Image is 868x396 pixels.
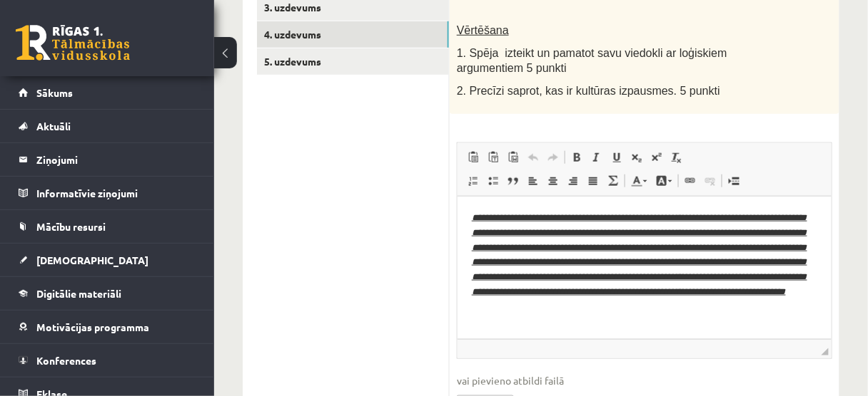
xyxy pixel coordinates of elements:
[483,172,503,190] a: Ievietot/noņemt sarakstu ar aizzīmēm
[603,172,623,190] a: Math
[667,148,687,167] a: Noņemt stilus
[19,177,196,209] a: Informatīvie ziņojumi
[483,148,503,167] a: Ievietot kā vienkāršu tekstu (vadīšanas taustiņš+pārslēgšanas taustiņš+V)
[36,220,106,233] span: Mācību resursi
[587,148,607,167] a: Slīpraksts (vadīšanas taustiņš+I)
[503,148,523,167] a: Ievietot no Worda
[543,172,563,190] a: Centrēti
[458,197,832,339] iframe: Bagātinātā teksta redaktors, wiswyg-editor-user-answer-47433835725860
[257,48,449,75] a: 5. uzdevums
[19,244,196,276] a: [DEMOGRAPHIC_DATA]
[627,148,647,167] a: Apakšraksts
[457,24,509,36] span: Vērtēšana
[19,143,196,176] a: Ziņojumi
[19,76,196,109] a: Sākums
[583,172,603,190] a: Izlīdzināt malas
[36,120,71,132] span: Aktuāli
[563,172,583,190] a: Izlīdzināt pa labi
[36,177,196,209] legend: Informatīvie ziņojumi
[19,311,196,343] a: Motivācijas programma
[567,148,587,167] a: Treknraksts (vadīšanas taustiņš+B)
[16,25,130,61] a: Rīgas 1. Tālmācības vidusskola
[607,148,627,167] a: Pasvītrojums (vadīšanas taustiņš+U)
[19,277,196,310] a: Digitālie materiāli
[647,148,667,167] a: Augšraksts
[457,47,727,74] span: 1. Spēja izteikt un pamatot savu viedokli ar loģiskiem argumentiem 5 punkti
[19,110,196,142] a: Aktuāli
[36,143,196,176] legend: Ziņojumi
[19,210,196,243] a: Mācību resursi
[700,172,720,190] a: Atsaistīt
[19,344,196,377] a: Konferences
[457,85,720,97] span: 2. Precīzi saprot, kas ir kultūras izpausmes. 5 punkti
[680,172,700,190] a: Saite (vadīšanas taustiņš+K)
[36,86,73,99] span: Sākums
[457,373,832,388] span: vai pievieno atbildi failā
[503,172,523,190] a: Bloka citāts
[724,172,744,190] a: Ievietot lapas pārtraukumu drukai
[523,172,543,190] a: Izlīdzināt pa kreisi
[463,148,483,167] a: Ielīmēt (vadīšanas taustiņš+V)
[523,148,543,167] a: Atcelt (vadīšanas taustiņš+Z)
[627,172,652,190] a: Teksta krāsa
[36,287,121,300] span: Digitālie materiāli
[257,21,449,48] a: 4. uzdevums
[463,172,483,190] a: Ievietot/noņemt numurētu sarakstu
[36,354,96,367] span: Konferences
[822,348,829,355] span: Mērogot
[14,14,358,29] body: Bagātinātā teksta redaktors, wiswyg-editor-47433841928180-1758359751-74
[36,321,149,333] span: Motivācijas programma
[652,172,677,190] a: Fona krāsa
[36,254,148,266] span: [DEMOGRAPHIC_DATA]
[543,148,563,167] a: Atkārtot (vadīšanas taustiņš+Y)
